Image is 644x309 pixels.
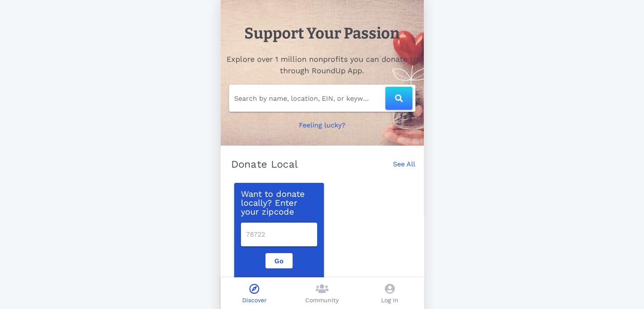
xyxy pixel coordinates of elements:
a: See All [393,159,415,178]
p: Community [305,296,339,305]
p: Feeling lucky? [299,120,345,130]
p: Discover [242,296,267,305]
span: Go [273,257,285,265]
p: Donate Local [231,157,298,171]
p: Log In [381,296,398,305]
p: Want to donate locally? Enter your zipcode [241,190,317,216]
input: 78722 [246,228,312,241]
h1: Support Your Passion [244,22,400,45]
button: Go [265,253,293,268]
h2: Explore over 1 million nonprofits you can donate to through RoundUp App. [226,53,419,76]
